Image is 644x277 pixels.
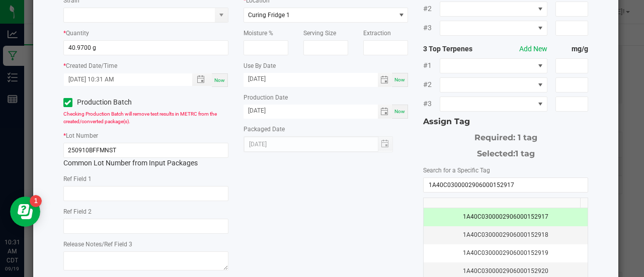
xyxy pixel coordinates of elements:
[555,44,589,54] strong: mg/g
[192,73,212,86] span: Toggle popup
[363,29,391,38] label: Extraction
[63,207,92,216] label: Ref Field 2
[394,109,405,114] span: Now
[423,128,588,144] div: Required: 1 tag
[519,44,547,54] button: Add New
[378,73,392,87] span: Toggle calendar
[423,44,489,54] strong: 3 Top Terpenes
[66,29,89,38] label: Quantity
[394,77,405,82] span: Now
[63,97,138,108] label: Production Batch
[244,93,288,102] label: Production Date
[423,166,490,175] label: Search for a Specific Tag
[423,144,588,160] div: Selected:
[244,61,276,70] label: Use By Date
[63,143,228,168] div: Common Lot Number from Input Packages
[66,61,117,70] label: Created Date/Time
[430,266,582,276] div: 1A40C0300002906000152920
[440,58,547,73] span: NO DATA FOUND
[63,111,217,124] span: Checking Production Batch will remove test results in METRC from the created/converted package(s).
[10,197,40,227] iframe: Resource center
[423,79,440,90] span: #2
[244,105,378,117] input: Date
[440,97,547,112] span: NO DATA FOUND
[303,29,336,38] label: Serving Size
[30,195,42,207] iframe: Resource center unread badge
[378,105,392,119] span: Toggle calendar
[430,248,582,258] div: 1A40C0300002906000152919
[64,73,182,86] input: Created Datetime
[423,23,440,33] span: #3
[244,29,273,38] label: Moisture %
[423,60,440,71] span: #1
[515,149,535,158] span: 1 tag
[66,131,98,140] label: Lot Number
[430,230,582,240] div: 1A40C0300002906000152918
[214,77,225,83] span: Now
[423,4,440,14] span: #2
[244,73,378,85] input: Date
[430,212,582,222] div: 1A40C0300002906000152917
[63,174,92,183] label: Ref Field 1
[423,116,588,128] div: Assign Tag
[423,99,440,109] span: #3
[244,125,285,134] label: Packaged Date
[63,240,132,249] label: Release Notes/Ref Field 3
[440,77,547,93] span: NO DATA FOUND
[248,12,290,19] span: Curing Fridge 1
